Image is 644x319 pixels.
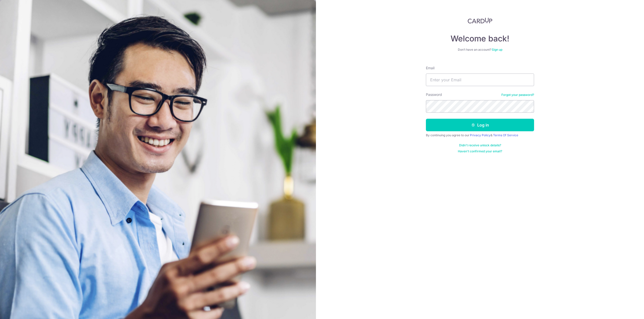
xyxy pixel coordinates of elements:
[492,48,502,51] a: Sign up
[501,93,534,97] a: Forgot your password?
[426,34,534,44] h4: Welcome back!
[459,143,501,147] a: Didn't receive unlock details?
[468,18,492,24] img: CardUp Logo
[426,48,534,52] div: Don’t have an account?
[470,133,491,137] a: Privacy Policy
[493,133,518,137] a: Terms Of Service
[426,119,534,131] button: Log in
[426,133,534,137] div: By continuing you agree to our &
[458,149,502,153] a: Haven't confirmed your email?
[426,92,442,97] label: Password
[426,74,534,86] input: Enter your Email
[426,66,434,71] label: Email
